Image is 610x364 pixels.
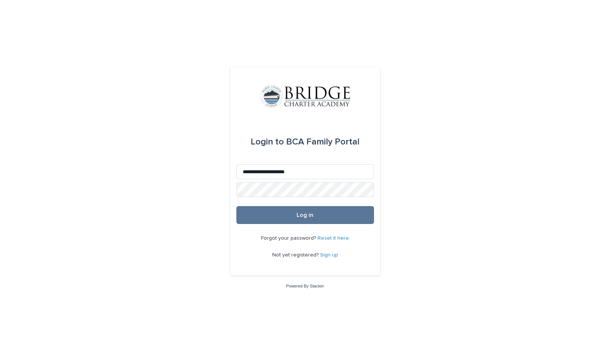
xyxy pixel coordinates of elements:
div: BCA Family Portal [251,131,359,152]
span: Not yet registered? [272,252,320,258]
a: Sign up [320,252,338,258]
img: V1C1m3IdTEidaUdm9Hs0 [260,85,350,108]
a: Reset it here [318,236,349,241]
span: Log in [297,212,313,218]
span: Forgot your password? [261,236,318,241]
span: Login to [251,137,284,146]
a: Powered By Stacker [286,284,324,288]
button: Log in [236,206,374,224]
